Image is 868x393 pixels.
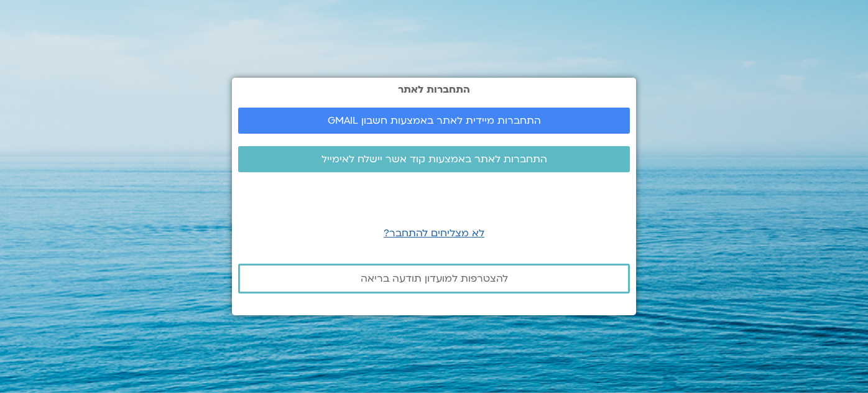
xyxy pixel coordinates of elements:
a: התחברות לאתר באמצעות קוד אשר יישלח לאימייל [238,146,630,172]
a: התחברות מיידית לאתר באמצעות חשבון GMAIL [238,108,630,134]
a: לא מצליחים להתחבר? [384,226,484,240]
span: התחברות מיידית לאתר באמצעות חשבון GMAIL [328,115,541,126]
span: התחברות לאתר באמצעות קוד אשר יישלח לאימייל [321,154,547,165]
a: להצטרפות למועדון תודעה בריאה [238,264,630,294]
h2: התחברות לאתר [238,84,630,95]
span: להצטרפות למועדון תודעה בריאה [361,273,508,284]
